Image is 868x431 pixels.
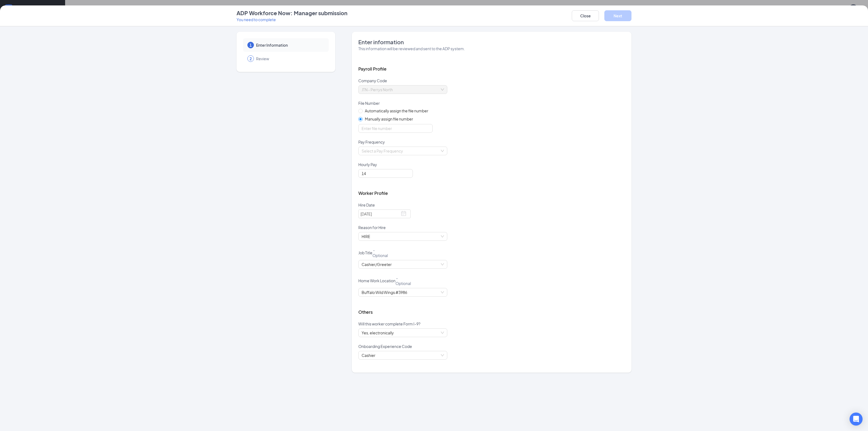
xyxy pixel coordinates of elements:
span: - Optional [395,275,411,286]
button: Close [572,10,599,21]
span: 2 [250,56,252,61]
p: File Number [358,100,380,106]
span: Automatically assign the file number [363,108,430,114]
span: Payroll Profile [358,66,387,72]
p: Hourly Pay [358,162,377,167]
h4: ADP Workforce Now: Manager submission [237,9,347,17]
span: - Optional [372,247,388,258]
input: File Number [358,124,433,133]
span: Manually assign file number [363,116,415,122]
span: Others [358,309,373,315]
span: Cashier/Greeter [362,260,444,268]
span: Cashier [362,351,444,359]
button: Next [604,10,631,21]
p: Job Title [358,250,372,255]
p: Will this worker complete Form I-9? [358,321,420,327]
input: Hourly Pay [358,169,413,178]
p: Pay Frequency [358,139,385,145]
h4: Enter information [358,38,625,46]
span: Review [256,56,323,61]
p: Onboarding Experience Code [358,344,412,349]
p: Reason for Hire [358,225,386,230]
p: Home Work Location [358,278,395,283]
p: Company Code [358,78,387,83]
input: Select date [358,210,411,218]
p: Hire Date [358,202,375,208]
div: Open Intercom Messenger [850,413,863,426]
p: You need to complete [237,17,347,22]
span: JTN - Perrys North [362,85,444,94]
h5: This information will be reviewed and sent to the ADP system. [358,46,625,51]
span: Enter Information [256,42,323,48]
span: 1 [250,42,252,48]
span: Buffalo Wild Wings #3986 [362,288,444,296]
span: HIRE [362,232,444,240]
span: Yes, electronically [362,329,444,337]
span: Worker Profile [358,190,388,196]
